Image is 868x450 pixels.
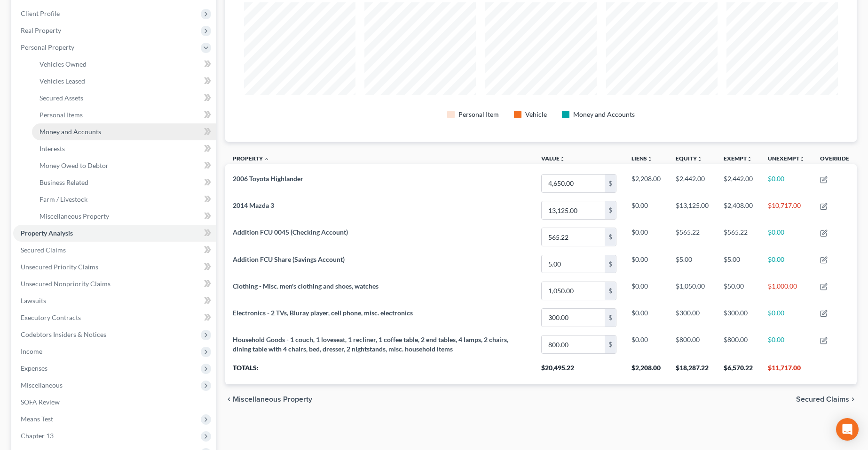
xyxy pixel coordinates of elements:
[647,156,653,162] i: unfold_more
[668,277,716,304] td: $1,050.00
[39,94,83,102] span: Secured Assets
[32,191,216,208] a: Farm / Livestock
[525,110,547,119] div: Vehicle
[760,277,813,304] td: $1,000.00
[233,228,348,236] span: Addition FCU 0045 (Checking Account)
[39,178,88,186] span: Business Related
[760,197,813,224] td: $10,717.00
[542,336,605,353] input: 0.00
[813,149,857,170] th: Override
[605,282,616,300] div: $
[668,197,716,224] td: $13,125.00
[32,123,216,140] a: Money and Accounts
[668,224,716,251] td: $565.22
[458,110,499,119] div: Personal Item
[541,155,565,162] a: Valueunfold_more
[233,201,274,209] span: 2014 Mazda 3
[716,277,760,304] td: $50.00
[768,155,805,162] a: Unexemptunfold_more
[21,330,106,338] span: Codebtors Insiders & Notices
[760,331,813,358] td: $0.00
[631,155,653,162] a: Liensunfold_more
[716,251,760,277] td: $5.00
[624,224,668,251] td: $0.00
[32,174,216,191] a: Business Related
[624,170,668,197] td: $2,208.00
[605,255,616,273] div: $
[21,263,98,271] span: Unsecured Priority Claims
[605,175,616,192] div: $
[13,394,216,411] a: SOFA Review
[542,201,605,219] input: 0.00
[32,107,216,123] a: Personal Items
[542,282,605,300] input: 0.00
[21,246,66,254] span: Secured Claims
[21,43,74,51] span: Personal Property
[605,309,616,327] div: $
[542,228,605,246] input: 0.00
[760,304,813,331] td: $0.00
[39,60,87,68] span: Vehicles Owned
[21,229,73,237] span: Property Analysis
[21,347,42,355] span: Income
[21,280,110,288] span: Unsecured Nonpriority Claims
[796,396,849,403] span: Secured Claims
[21,381,63,389] span: Miscellaneous
[624,304,668,331] td: $0.00
[225,358,534,384] th: Totals:
[32,90,216,107] a: Secured Assets
[13,309,216,326] a: Executory Contracts
[668,358,716,384] th: $18,287.22
[21,26,61,34] span: Real Property
[542,255,605,273] input: 0.00
[534,358,624,384] th: $20,495.22
[542,175,605,192] input: 0.00
[32,73,216,90] a: Vehicles Leased
[32,157,216,174] a: Money Owed to Debtor
[668,331,716,358] td: $800.00
[668,304,716,331] td: $300.00
[697,156,702,162] i: unfold_more
[716,224,760,251] td: $565.22
[668,170,716,197] td: $2,442.00
[716,358,760,384] th: $6,570.22
[542,309,605,327] input: 0.00
[21,297,46,305] span: Lawsuits
[233,282,379,290] span: Clothing - Misc. men's clothing and shoes, watches
[716,197,760,224] td: $2,408.00
[760,224,813,251] td: $0.00
[796,396,857,403] button: Secured Claims chevron_right
[264,156,269,162] i: expand_less
[13,292,216,309] a: Lawsuits
[624,331,668,358] td: $0.00
[39,128,101,136] span: Money and Accounts
[32,56,216,73] a: Vehicles Owned
[39,212,109,220] span: Miscellaneous Property
[233,396,312,403] span: Miscellaneous Property
[39,111,83,119] span: Personal Items
[624,358,668,384] th: $2,208.00
[13,242,216,259] a: Secured Claims
[760,251,813,277] td: $0.00
[21,364,47,372] span: Expenses
[668,251,716,277] td: $5.00
[605,336,616,353] div: $
[13,275,216,292] a: Unsecured Nonpriority Claims
[32,140,216,157] a: Interests
[624,197,668,224] td: $0.00
[716,170,760,197] td: $2,442.00
[21,398,60,406] span: SOFA Review
[573,110,635,119] div: Money and Accounts
[21,9,60,17] span: Client Profile
[13,259,216,275] a: Unsecured Priority Claims
[605,228,616,246] div: $
[233,336,508,353] span: Household Goods - 1 couch, 1 loveseat, 1 recliner, 1 coffee table, 2 end tables, 4 lamps, 2 chair...
[39,145,65,153] span: Interests
[716,331,760,358] td: $800.00
[39,195,87,203] span: Farm / Livestock
[605,201,616,219] div: $
[21,313,81,321] span: Executory Contracts
[13,225,216,242] a: Property Analysis
[39,77,85,85] span: Vehicles Leased
[724,155,752,162] a: Exemptunfold_more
